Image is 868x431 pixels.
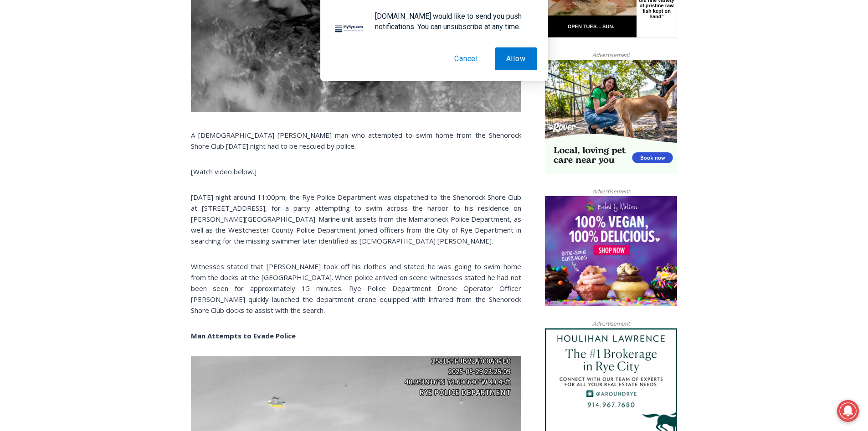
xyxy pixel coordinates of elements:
[583,187,639,196] span: Advertisement
[93,57,129,109] div: "[PERSON_NAME]'s draw is the fine variety of pristine raw fish kept on hand"
[219,88,442,114] a: Intern @ [DOMAIN_NAME]
[238,91,422,111] span: Intern @ [DOMAIN_NAME]
[60,16,225,25] div: Birthdays, Graduations, Any Private Event
[331,11,368,47] img: notification icon
[277,10,317,35] h4: Book [PERSON_NAME]'s Good Humor for Your Event
[230,0,431,88] div: "We would have speakers with experience in local journalism speak to us about their experiences a...
[191,331,296,340] strong: Man Attempts to Evade Police
[271,3,329,42] a: Book [PERSON_NAME]'s Good Humor for Your Event
[191,166,521,177] p: [Watch video below.]
[368,11,537,32] div: [DOMAIN_NAME] would like to send you push notifications. You can unsubscribe at any time.
[0,92,92,114] a: Open Tues. - Sun. [PHONE_NUMBER]
[191,261,521,316] p: Witnesses stated that [PERSON_NAME] took off his clothes and stated he was going to swim home fro...
[545,196,677,306] img: Baked by Melissa
[191,192,521,246] p: [DATE] night around 11:00pm, the Rye Police Department was dispatched to the Shenorock Shore Club...
[583,319,639,328] span: Advertisement
[191,130,521,151] p: A [DEMOGRAPHIC_DATA] [PERSON_NAME] man who attempted to swim home from the Shenorock Shore Club [...
[495,47,537,70] button: Allow
[3,94,89,129] span: Open Tues. - Sun. [PHONE_NUMBER]
[443,47,489,70] button: Cancel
